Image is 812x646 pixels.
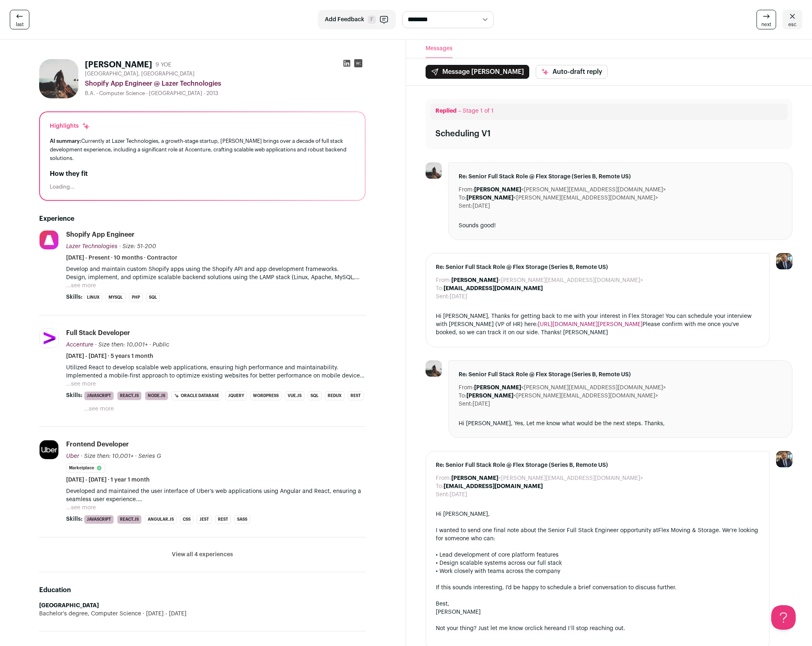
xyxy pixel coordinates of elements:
span: · [149,341,151,349]
span: Public [153,342,169,348]
li: CSS [180,515,193,524]
a: esc [783,10,802,29]
span: last [16,21,24,28]
li: Vue.js [285,391,304,400]
button: Add Feedback F [318,10,396,29]
div: Highlights [50,122,90,130]
li: REST [348,391,364,400]
dt: Sent: [436,491,450,499]
span: – [458,108,461,114]
img: 7eb28556b5541fbdf66b7bde7afe8a63217489cda13bb43ea1a5cb008d8cefe1 [426,360,442,377]
div: Shopify App Engineer @ Lazer Technologies [85,79,366,89]
button: Message [PERSON_NAME] [426,65,529,79]
dd: [DATE] [473,400,490,408]
li: PHP [129,293,143,302]
span: Re: Senior Full Stack Role @ Flex Storage (Series B, Remote US) [459,371,782,379]
b: [PERSON_NAME] [474,385,521,391]
span: Lazer Technologies [66,244,118,249]
dd: [DATE] [450,293,467,301]
button: Auto-draft reply [536,65,608,79]
li: React.js [117,515,142,524]
h2: Education [39,585,366,595]
span: esc [788,21,796,28]
div: Scheduling V1 [435,128,490,140]
h2: Experience [39,214,366,224]
span: Flex Moving & Storage [658,528,719,533]
b: [PERSON_NAME] [451,277,498,283]
h2: How they fit [50,169,355,179]
div: Currently at Lazer Technologies, a growth-stage startup, [PERSON_NAME] brings over a decade of fu... [50,137,355,162]
div: Hi [PERSON_NAME], Yes, Let me know what would be the next steps. Thanks, [459,420,782,428]
li: Redux [325,391,344,400]
li: REST [215,515,231,524]
li: React.js [117,391,142,400]
button: Messages [426,40,453,58]
h1: [PERSON_NAME] [85,59,152,71]
li: Oracle Database [171,391,222,400]
iframe: Help Scout Beacon - Open [771,605,796,630]
div: Loading... [50,184,355,190]
span: [DATE] - Present · 10 months · Contractor [66,254,177,262]
dt: To: [436,284,444,293]
span: Stage 1 of 1 [463,108,494,114]
span: Uber [66,453,79,459]
span: AI summary: [50,138,81,144]
span: Skills: [66,391,82,400]
div: I wanted to send one final note about the Senior Full Stack Engineer opportunity at . We're looki... [436,526,759,543]
p: Utilized React to develop scalable web applications, ensuring high performance and maintainabilit... [66,364,366,380]
span: Series G [138,453,161,459]
div: B.A. - Computer Science - [GEOGRAPHIC_DATA] - 2013 [85,90,366,97]
div: [PERSON_NAME] [436,608,759,616]
a: next [757,10,776,29]
div: • Work closely with teams across the company [436,567,759,575]
span: · Size: 51-200 [119,244,156,249]
span: [GEOGRAPHIC_DATA], [GEOGRAPHIC_DATA] [85,71,195,77]
b: [PERSON_NAME] [466,393,513,399]
li: Marketplace [66,464,105,473]
dd: <[PERSON_NAME][EMAIL_ADDRESS][DOMAIN_NAME]> [474,384,666,392]
dt: From: [459,186,474,194]
b: [EMAIL_ADDRESS][DOMAIN_NAME] [444,286,543,291]
div: • Design scalable systems across our full stack [436,559,759,567]
img: 7eb28556b5541fbdf66b7bde7afe8a63217489cda13bb43ea1a5cb008d8cefe1 [39,59,78,98]
dt: From: [436,474,451,482]
div: Frontend Developer [66,440,129,449]
span: [DATE] - [DATE] · 1 year 1 month [66,476,150,484]
dt: To: [436,482,444,491]
img: 7eb28556b5541fbdf66b7bde7afe8a63217489cda13bb43ea1a5cb008d8cefe1 [426,162,442,179]
li: MySQL [106,293,126,302]
li: Linux [84,293,102,302]
span: Re: Senior Full Stack Role @ Flex Storage (Series B, Remote US) [459,173,782,181]
li: JavaScript [84,515,114,524]
p: Develop and maintain custom Shopify apps using the Shopify API and app development frameworks. De... [66,265,366,282]
a: last [10,10,29,29]
span: [DATE] - [DATE] [141,610,186,618]
button: ...see more [66,380,96,388]
li: WordPress [250,391,282,400]
dt: From: [459,384,474,392]
div: • Lead development of core platform features [436,551,759,559]
div: Not your thing? Just let me know or and I’ll stop reaching out. [436,624,759,633]
dd: <[PERSON_NAME][EMAIL_ADDRESS][DOMAIN_NAME]> [451,276,643,284]
span: · Size then: 10,001+ [81,453,133,459]
span: Re: Senior Full Stack Role @ Flex Storage (Series B, Remote US) [436,461,759,469]
li: SQL [146,293,160,302]
span: · [135,452,137,460]
dd: <[PERSON_NAME][EMAIL_ADDRESS][DOMAIN_NAME]> [466,392,658,400]
div: Full Stack Developer [66,329,130,337]
dd: [DATE] [473,202,490,210]
li: Jest [197,515,212,524]
img: 18202275-medium_jpg [776,451,792,467]
a: [URL][DOMAIN_NAME][PERSON_NAME] [538,322,643,327]
img: 18202275-medium_jpg [776,253,792,269]
button: ...see more [84,405,114,413]
dd: [DATE] [450,491,467,499]
span: Accenture [66,342,93,348]
div: Sounds good! [459,222,782,230]
li: Angular.js [145,515,177,524]
span: next [761,21,771,28]
dt: From: [436,276,451,284]
img: e364e938bf968b56cb9bc4954693a37ca2415c590153e873b6c9b9a503cfae6e.jpg [40,329,58,348]
dd: <[PERSON_NAME][EMAIL_ADDRESS][DOMAIN_NAME]> [466,194,658,202]
div: Bachelor's degree, Computer Science [39,610,366,618]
